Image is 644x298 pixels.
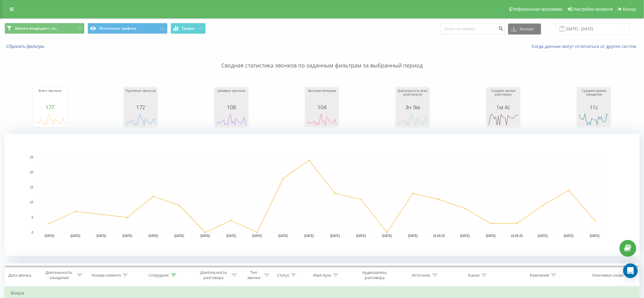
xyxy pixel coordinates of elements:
div: 1м 4с [488,104,519,110]
svg: A chart. [125,110,156,129]
text: [DATE] [201,234,210,238]
text: [DATE] [71,234,80,238]
div: 3ч 9м [397,104,428,110]
svg: A chart. [35,110,65,129]
div: Длительность разговора [197,270,230,280]
svg: A chart. [216,110,247,129]
text: [DATE] [590,234,600,238]
text: [DATE] [149,234,158,238]
div: Канал [469,273,480,278]
div: 177 [35,104,65,110]
svg: A chart. [307,110,337,129]
div: Источник [412,273,431,278]
div: Дата звонка [8,273,31,278]
a: Когда данные могут отличаться от других систем [532,43,639,49]
svg: A chart. [579,110,609,129]
text: [DATE] [356,234,366,238]
div: 11с [579,104,609,110]
div: Принятых звонков [125,89,156,104]
svg: A chart. [488,110,519,129]
text: [DATE] [460,234,470,238]
text: [DATE] [408,234,418,238]
div: Сотрудник [149,273,169,278]
div: Звонили впервые [307,89,337,104]
text: [DATE] [330,234,340,238]
input: Поиск по номеру [440,24,505,35]
text: 0 [31,231,33,234]
div: Ключевое слово [593,273,624,278]
div: Кампания [530,273,549,278]
div: Среднее время разговора [488,89,519,104]
text: 25 [30,156,34,159]
div: Среднее время ожидания [579,89,609,104]
text: [DATE] [252,234,262,238]
text: [DATE] [538,234,548,238]
span: Звонки входящие с са... [15,26,58,31]
text: [DATE] [175,234,184,238]
text: 20 [30,171,34,174]
div: Всего звонков [35,89,65,104]
div: Аудиозапись разговора [355,270,395,280]
div: Номер клиента [92,273,121,278]
button: Сбросить фильтры [5,44,47,49]
text: [DATE] [96,234,106,238]
text: 5 [31,216,33,219]
button: График [171,23,206,34]
button: Экспорт [508,24,541,35]
text: 10 [30,201,34,204]
div: 172 [125,104,156,110]
text: [DATE] [382,234,392,238]
span: Выход [623,7,636,12]
span: Настройки профиля [573,7,613,12]
text: [DATE] [45,234,54,238]
text: 19.09.25 [511,234,523,238]
text: [DATE] [226,234,236,238]
text: [DATE] [123,234,132,238]
text: [DATE] [564,234,574,238]
div: Тип звонка [245,270,262,280]
div: Длительность всех разговоров [397,89,428,104]
text: [DATE] [304,234,314,238]
svg: A chart. [5,134,640,256]
span: Реферальная программа [512,7,563,12]
text: 15 [30,186,34,189]
text: [DATE] [278,234,288,238]
div: 104 [307,104,337,110]
span: График [182,26,195,31]
div: Статус [277,273,289,278]
div: Имя пула [313,273,331,278]
svg: A chart. [397,110,428,129]
text: [DATE] [486,234,496,238]
div: Целевых звонков [216,89,247,104]
div: Open Intercom Messenger [623,263,638,278]
div: Длительность ожидания [43,270,75,280]
button: Звонки входящие с са... [5,23,85,34]
button: Источники трафика [88,23,168,34]
text: 16.09.25 [433,234,445,238]
div: 108 [216,104,247,110]
p: Сводная статистика звонков по заданным фильтрам за выбранный период [5,49,639,70]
